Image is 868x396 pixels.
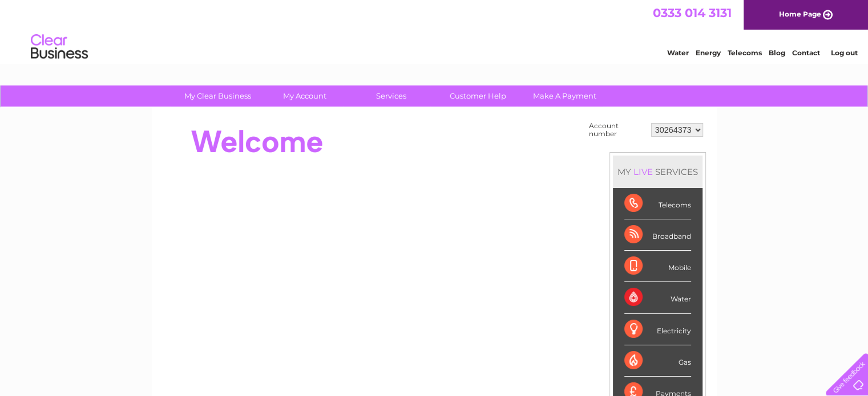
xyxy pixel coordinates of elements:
div: Clear Business is a trading name of Verastar Limited (registered in [GEOGRAPHIC_DATA] No. 3667643... [165,6,704,55]
a: My Account [257,85,352,107]
a: My Clear Business [171,85,265,107]
div: Water [624,282,691,313]
a: Services [344,85,438,107]
a: Contact [792,48,820,57]
a: Blog [769,48,785,57]
div: LIVE [631,166,655,177]
td: Account number [586,119,648,141]
a: Customer Help [431,85,525,107]
a: Water [667,48,689,57]
div: Telecoms [624,188,691,219]
div: Mobile [624,251,691,282]
a: Energy [696,48,721,57]
div: Electricity [624,314,691,345]
a: Make A Payment [518,85,612,107]
div: Broadband [624,219,691,251]
div: Gas [624,345,691,377]
a: 0333 014 3131 [653,6,732,20]
a: Log out [830,48,857,57]
div: MY SERVICES [613,156,703,188]
img: logo.png [30,30,88,64]
a: Telecoms [728,48,762,57]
